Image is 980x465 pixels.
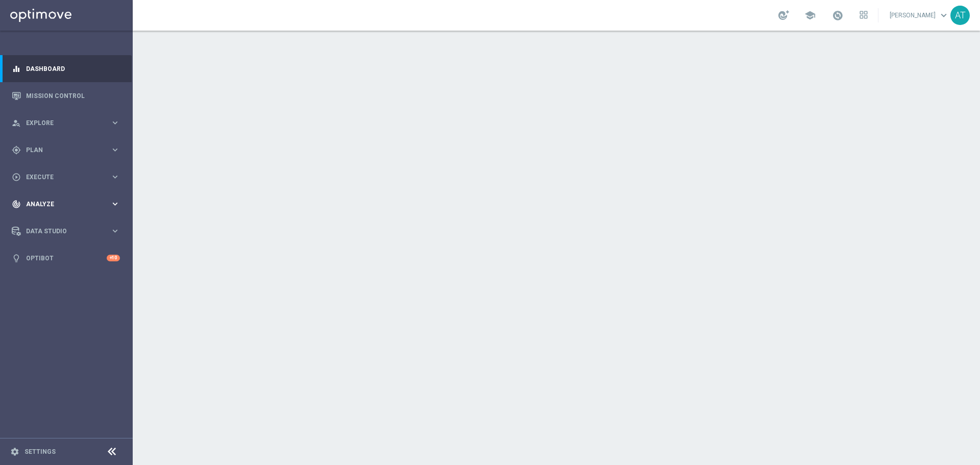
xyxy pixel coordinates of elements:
[24,449,56,455] a: Settings
[11,227,120,235] button: Data Studio keyboard_arrow_right
[938,10,949,21] span: keyboard_arrow_down
[12,118,21,128] i: person_search
[26,244,107,272] a: Optibot
[26,55,120,82] a: Dashboard
[11,173,120,181] button: play_circle_outline Execute keyboard_arrow_right
[12,173,110,182] div: Execute
[12,254,21,263] i: lightbulb
[11,119,120,127] button: person_search Explore keyboard_arrow_right
[26,82,120,109] a: Mission Control
[10,447,19,456] i: settings
[889,8,950,23] a: [PERSON_NAME]keyboard_arrow_down
[12,64,21,74] i: equalizer
[12,145,110,155] div: Plan
[26,147,110,153] span: Plan
[110,145,120,155] i: keyboard_arrow_right
[12,173,21,182] i: play_circle_outline
[110,118,120,128] i: keyboard_arrow_right
[12,227,110,236] div: Data Studio
[12,55,120,82] div: Dashboard
[12,145,21,155] i: gps_fixed
[11,200,120,208] button: track_changes Analyze keyboard_arrow_right
[11,65,120,73] button: equalizer Dashboard
[26,174,110,180] span: Execute
[12,244,120,272] div: Optibot
[804,10,816,21] span: school
[12,200,21,209] i: track_changes
[12,82,120,109] div: Mission Control
[11,146,120,154] button: gps_fixed Plan keyboard_arrow_right
[12,118,110,128] div: Explore
[110,226,120,236] i: keyboard_arrow_right
[12,200,110,209] div: Analyze
[950,6,970,25] div: AT
[107,255,120,261] div: +10
[110,172,120,182] i: keyboard_arrow_right
[110,199,120,209] i: keyboard_arrow_right
[11,254,120,262] button: lightbulb Optibot +10
[26,120,110,126] span: Explore
[11,92,120,100] button: Mission Control
[26,228,110,234] span: Data Studio
[26,201,110,207] span: Analyze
